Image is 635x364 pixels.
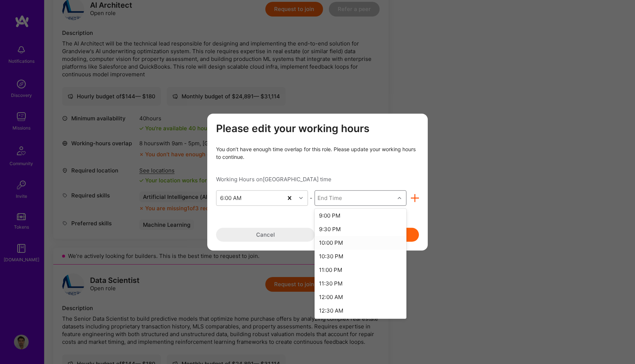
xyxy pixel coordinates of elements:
div: 6:00 AM [220,194,241,202]
div: End Time [317,194,342,202]
div: 9:00 PM [315,208,406,222]
div: 12:00 AM [315,290,406,303]
div: modal [207,114,428,251]
div: 12:30 AM [315,303,406,317]
div: You don’t have enough time overlap for this role. Please update your working hours to continue. [216,145,419,160]
div: 10:30 PM [315,249,406,263]
div: Working Hours on [GEOGRAPHIC_DATA] time [216,175,419,183]
div: 1:00 AM [315,317,406,331]
div: 9:30 PM [315,222,406,236]
div: - [308,194,315,202]
button: Cancel [216,227,315,241]
div: 11:00 PM [315,263,406,276]
div: 11:30 PM [315,276,406,290]
i: icon Chevron [398,196,401,200]
div: 10:00 PM [315,236,406,249]
h3: Please edit your working hours [216,123,419,135]
i: icon Chevron [299,196,303,200]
